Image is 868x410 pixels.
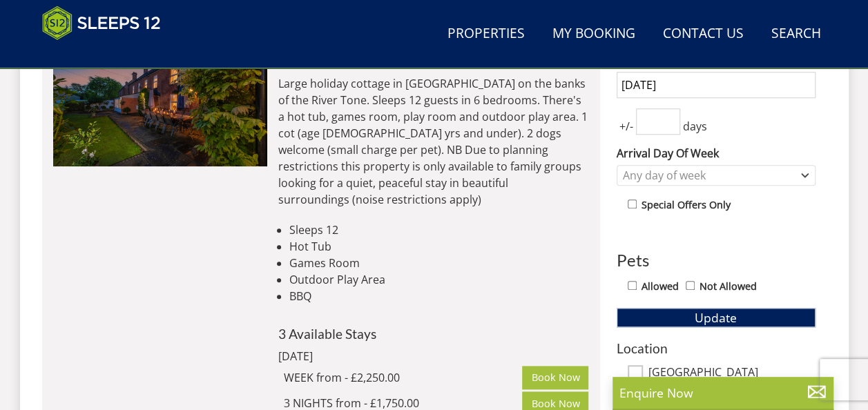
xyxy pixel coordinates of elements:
[642,279,679,294] label: Allowed
[284,369,523,386] div: WEEK from - £2,250.00
[442,19,530,50] a: Properties
[700,279,757,294] label: Not Allowed
[53,28,267,166] a: 5★ Rated
[278,326,589,341] h4: 3 Available Stays
[617,165,816,186] div: Combobox
[695,309,737,326] span: Update
[619,168,798,183] div: Any day of week
[766,19,827,50] a: Search
[617,118,636,135] span: +/-
[289,288,589,304] li: BBQ
[522,366,588,389] a: Book Now
[278,348,465,364] div: [DATE]
[617,251,816,269] h3: Pets
[278,75,589,208] p: Large holiday cottage in [GEOGRAPHIC_DATA] on the banks of the River Tone. Sleeps 12 guests in 6 ...
[648,366,816,381] label: [GEOGRAPHIC_DATA]
[53,28,267,166] img: riverside-somerset-home-holiday-sleeps-9.original.jpg
[657,19,749,50] a: Contact Us
[680,118,710,135] span: days
[42,6,161,40] img: Sleeps 12
[619,384,827,402] p: Enquire Now
[289,271,589,288] li: Outdoor Play Area
[617,72,816,98] input: Arrival Date
[35,48,180,60] iframe: Customer reviews powered by Trustpilot
[617,341,816,355] h3: Location
[289,222,589,238] li: Sleeps 12
[642,197,731,213] label: Special Offers Only
[617,308,816,327] button: Update
[617,145,816,162] label: Arrival Day Of Week
[289,238,589,255] li: Hot Tub
[289,255,589,271] li: Games Room
[547,19,641,50] a: My Booking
